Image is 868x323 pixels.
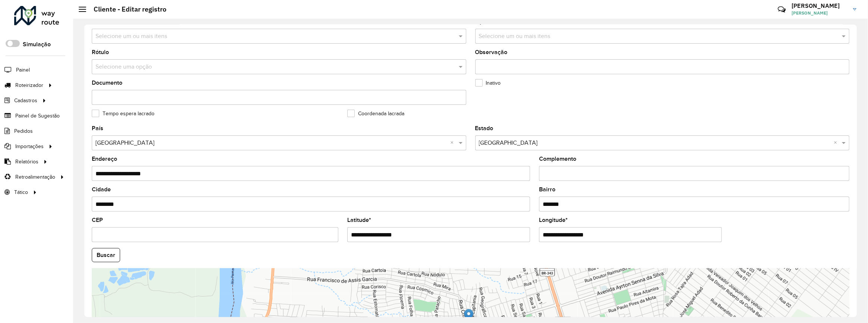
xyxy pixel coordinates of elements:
[14,97,37,104] span: Cadastros
[15,112,60,120] span: Painel de Sugestão
[774,1,790,18] a: Contato Rápido
[14,127,33,135] span: Pedidos
[347,216,371,225] label: Latitude
[16,66,30,74] span: Painel
[23,40,51,49] label: Simulação
[834,138,840,147] span: Clear all
[475,79,501,87] label: Inativo
[15,81,43,89] span: Roteirizador
[92,78,122,87] label: Documento
[92,154,117,163] label: Endereço
[92,48,109,57] label: Rótulo
[539,216,568,225] label: Longitude
[14,188,28,196] span: Tático
[475,48,508,57] label: Observação
[92,216,103,225] label: CEP
[92,185,111,194] label: Cidade
[86,5,166,13] h2: Cliente - Editar registro
[92,124,103,133] label: País
[475,124,493,133] label: Estado
[347,110,404,117] label: Coordenada lacrada
[792,10,847,16] span: [PERSON_NAME]
[539,185,555,194] label: Bairro
[792,2,847,9] h3: [PERSON_NAME]
[15,158,38,166] span: Relatórios
[15,173,55,181] span: Retroalimentação
[15,142,44,150] span: Importações
[92,110,154,117] label: Tempo espera lacrado
[451,138,457,147] span: Clear all
[92,248,120,262] button: Buscar
[539,154,576,163] label: Complemento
